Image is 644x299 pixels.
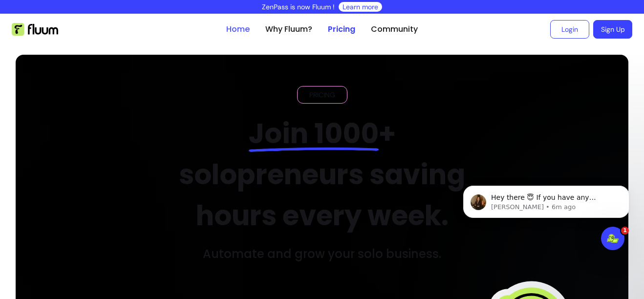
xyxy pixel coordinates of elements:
[371,23,418,35] a: Community
[265,23,312,35] a: Why Fluum?
[20,86,176,103] p: How can we help?
[343,2,378,12] a: Learn more
[593,20,632,39] a: Sign Up
[20,123,164,133] div: Refer & Earn $$
[621,227,629,235] span: 1
[168,16,186,33] div: Close
[449,165,644,273] iframe: Intercom notifications message
[249,114,379,153] span: Join 1000
[130,194,164,201] span: Messages
[550,20,589,39] a: Login
[157,113,488,236] h2: + solopreneurs saving hours every week.
[98,170,195,209] button: Messages
[226,23,250,35] a: Home
[203,246,441,262] h3: Automate and grow your solo business.
[12,23,58,36] img: Fluum Logo
[38,194,60,201] span: Home
[328,23,355,35] a: Pricing
[14,119,181,137] a: Refer & Earn $$
[601,227,624,250] iframe: Intercom live chat
[305,90,339,100] span: PRICING
[20,19,35,34] img: logo
[20,69,176,86] p: Hi there 👋
[20,155,163,165] div: Chat with us
[262,2,335,12] p: ZenPass is now Fluum !
[10,147,186,173] div: Chat with us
